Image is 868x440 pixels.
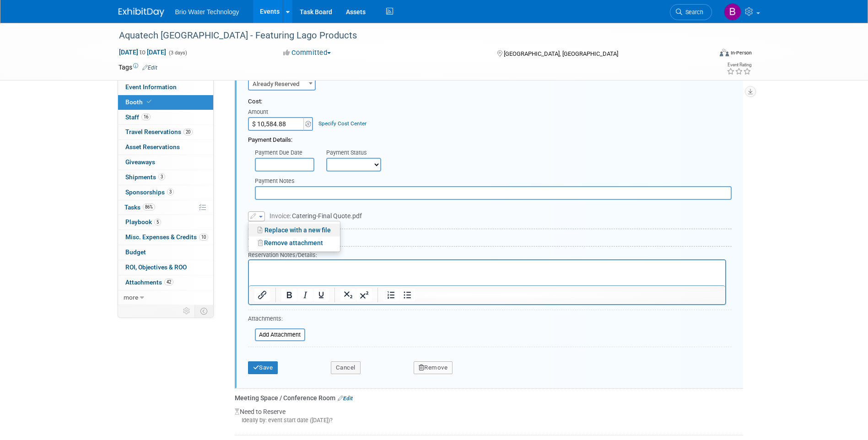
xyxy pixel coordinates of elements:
[118,245,213,260] a: Budget
[248,131,732,145] div: Payment Details:
[124,204,155,211] span: Tasks
[255,177,732,186] div: Payment Notes
[118,170,213,185] a: Shipments3
[125,188,174,196] span: Sponsorships
[179,305,195,317] td: Personalize Event Tab Strip
[249,260,725,285] iframe: Rich Text Area
[270,212,362,220] span: Catering-Final Quote.pdf
[147,99,151,104] i: Booth reservation complete
[340,289,356,301] button: Subscript
[297,289,313,301] button: Italic
[724,3,741,21] img: Brandye Gahagan
[730,49,752,56] div: In-Person
[118,125,213,140] a: Travel Reservations20
[338,395,353,402] a: Edit
[118,185,213,200] a: Sponsorships3
[125,128,193,135] span: Travel Reservations
[720,49,729,56] img: Format-Inperson.png
[141,113,151,120] span: 16
[142,64,157,71] a: Edit
[118,140,213,155] a: Asset Reservations
[125,83,177,91] span: Event Information
[158,173,165,180] span: 3
[125,158,155,166] span: Giveaways
[168,50,187,56] span: (3 days)
[124,294,138,301] span: more
[118,200,213,215] a: Tasks86%
[118,260,213,275] a: ROI, Objectives & ROO
[318,120,367,127] a: Specify Cost Center
[248,250,726,259] div: Reservation Notes/Details:
[280,48,334,58] button: Committed
[194,305,213,317] td: Toggle Event Tabs
[125,263,187,271] span: ROI, Objectives & ROO
[125,173,165,181] span: Shipments
[118,80,213,95] a: Event Information
[727,63,751,67] div: Event Rating
[383,289,399,301] button: Numbered list
[254,289,270,301] button: Insert/edit link
[356,289,372,301] button: Superscript
[119,63,157,72] td: Tags
[118,290,213,305] a: more
[164,279,173,285] span: 42
[175,8,239,16] span: Brio Water Technology
[183,129,193,135] span: 20
[249,78,315,91] span: Already Reserved
[116,27,698,44] div: Aquatech [GEOGRAPHIC_DATA] - Featuring Lago Products
[119,48,167,56] span: [DATE] [DATE]
[248,77,316,91] span: Already Reserved
[235,416,743,424] div: Ideally by: event start date ([DATE])?
[270,212,292,220] span: Invoice:
[154,219,161,225] span: 5
[118,275,213,290] a: Attachments42
[125,233,208,241] span: Misc. Expenses & Credits
[331,361,361,374] button: Cancel
[119,8,164,17] img: ExhibitDay
[670,4,712,20] a: Search
[125,143,180,150] span: Asset Reservations
[504,50,618,57] span: [GEOGRAPHIC_DATA], [GEOGRAPHIC_DATA]
[313,289,329,301] button: Underline
[658,48,752,61] div: Event Format
[399,289,415,301] button: Bullet list
[118,155,213,170] a: Giveaways
[326,149,388,158] div: Payment Status
[125,279,173,286] span: Attachments
[118,95,213,110] a: Booth
[248,236,340,249] a: Remove attachment
[125,248,146,256] span: Budget
[248,108,314,117] div: Amount
[125,113,151,121] span: Staff
[235,393,743,402] div: Meeting Space / Conference Room
[248,361,278,374] button: Save
[143,204,155,210] span: 86%
[414,361,453,374] button: Remove
[167,188,174,195] span: 3
[248,97,732,106] div: Cost:
[248,224,340,236] a: Replace with a new file
[248,315,305,325] div: Attachments:
[281,289,297,301] button: Bold
[118,215,213,230] a: Playbook5
[255,149,313,158] div: Payment Due Date
[118,110,213,125] a: Staff16
[138,48,147,56] span: to
[199,234,208,241] span: 10
[118,230,213,245] a: Misc. Expenses & Credits10
[235,402,743,432] div: Need to Reserve
[125,98,153,106] span: Booth
[125,218,161,225] span: Playbook
[682,9,703,16] span: Search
